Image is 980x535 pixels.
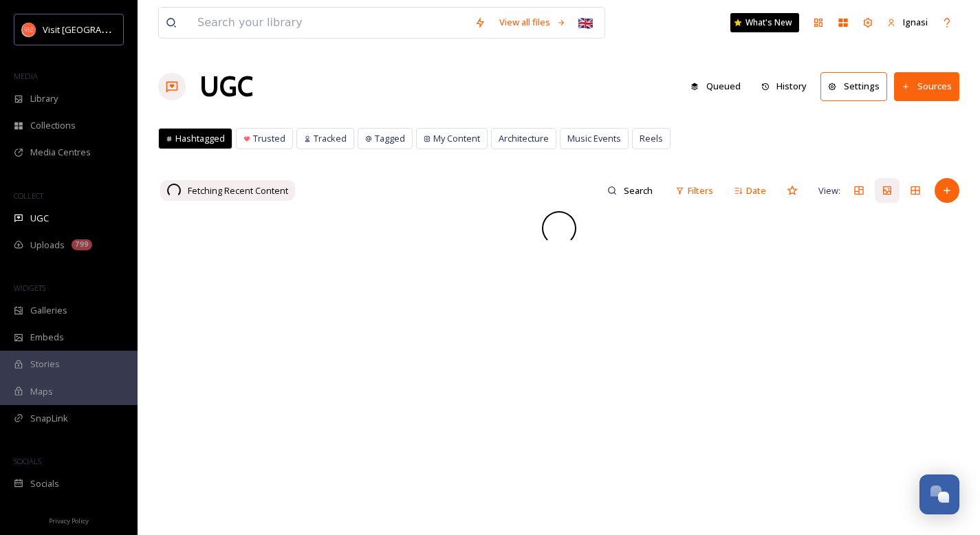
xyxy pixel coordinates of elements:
[14,456,41,466] span: SOCIALS
[684,73,754,100] a: Queued
[820,72,887,100] button: Settings
[894,72,959,100] button: Sources
[314,132,347,145] span: Tracked
[14,190,43,201] span: COLLECT
[684,73,748,100] button: Queued
[49,516,89,525] span: Privacy Policy
[30,146,91,159] span: Media Centres
[30,119,76,132] span: Collections
[199,66,253,107] a: UGC
[72,239,92,250] div: 799
[567,132,621,145] span: Music Events
[919,474,959,514] button: Open Chat
[433,132,480,145] span: My Content
[30,92,58,105] span: Library
[30,331,64,344] span: Embeds
[188,184,288,197] span: Fetching Recent Content
[30,412,68,425] span: SnapLink
[30,385,53,398] span: Maps
[820,72,894,100] a: Settings
[730,13,799,32] a: What's New
[573,10,598,35] div: 🇬🇧
[617,177,662,204] input: Search
[880,9,935,36] a: Ignasi
[746,184,766,197] span: Date
[190,8,468,38] input: Search your library
[492,9,573,36] a: View all files
[754,73,814,100] button: History
[903,16,928,28] span: Ignasi
[818,184,840,197] span: View:
[30,304,67,317] span: Galleries
[754,73,821,100] a: History
[30,239,65,252] span: Uploads
[688,184,713,197] span: Filters
[22,23,36,36] img: download.png
[375,132,405,145] span: Tagged
[49,512,89,528] a: Privacy Policy
[14,283,45,293] span: WIDGETS
[30,477,59,490] span: Socials
[253,132,285,145] span: Trusted
[499,132,549,145] span: Architecture
[640,132,663,145] span: Reels
[175,132,225,145] span: Hashtagged
[14,71,38,81] span: MEDIA
[30,212,49,225] span: UGC
[43,23,149,36] span: Visit [GEOGRAPHIC_DATA]
[30,358,60,371] span: Stories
